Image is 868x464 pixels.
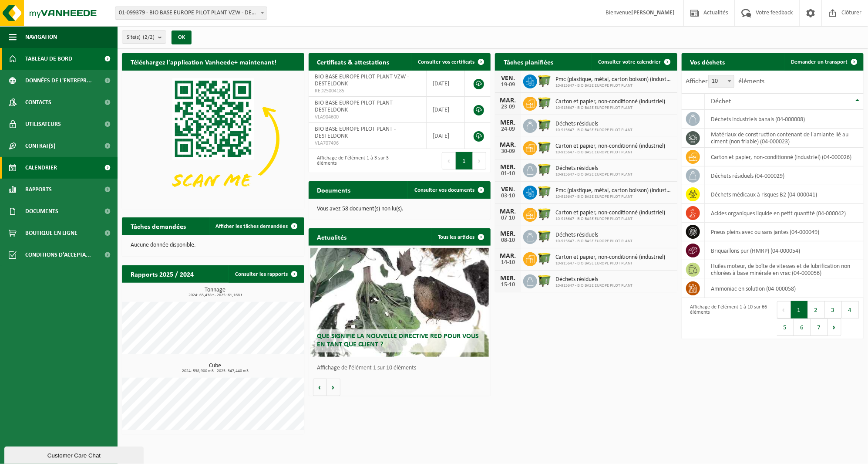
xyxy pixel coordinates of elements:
[499,230,517,237] div: MER.
[555,254,665,261] span: Carton et papier, non-conditionné (industriel)
[708,75,734,88] span: 10
[499,82,517,88] div: 19-09
[499,104,517,110] div: 23-09
[229,265,303,283] a: Consulter les rapports
[127,31,155,44] span: Site(s)
[555,172,632,177] span: 10-915647 - BIO BASE EUROPE PILOT PLANT
[682,53,734,70] h2: Vos déchets
[126,363,304,373] h3: Cube
[442,152,456,169] button: Previous
[499,119,517,126] div: MER.
[794,318,811,336] button: 6
[25,244,91,266] span: Conditions d'accepta...
[705,129,864,148] td: matériaux de construction contenant de l'amiante lié au ciment (non friable) (04-000023)
[555,121,632,128] span: Déchets résiduels
[784,53,863,71] a: Demander un transport
[499,260,517,266] div: 14-10
[828,318,841,336] button: Next
[499,171,517,177] div: 01-10
[705,185,864,204] td: déchets médicaux à risques B2 (04-000041)
[599,59,661,65] span: Consulter votre calendrier
[209,217,303,235] a: Afficher les tâches demandées
[777,318,794,336] button: 5
[126,369,304,373] span: 2024: 538,900 m3 - 2025: 347,440 m3
[631,10,675,16] strong: [PERSON_NAME]
[499,142,517,149] div: MAR.
[309,181,360,198] h2: Documents
[499,75,517,82] div: VEN.
[555,98,665,105] span: Carton et papier, non-conditionné (industriel)
[126,287,304,298] h3: Tonnage
[537,162,552,177] img: WB-1100-HPE-GN-50
[705,260,864,279] td: huiles moteur, de boîte de vitesses et de lubrification non chlorées à base minérale en vrac (04-...
[317,365,487,371] p: Affichage de l'élément 1 sur 10 éléments
[711,98,731,105] span: Déchet
[427,71,465,97] td: [DATE]
[427,97,465,123] td: [DATE]
[315,74,409,87] span: BIO BASE EUROPE PILOT PLANT VZW - DESTELDONK
[499,97,517,104] div: MAR.
[537,229,552,244] img: WB-1100-HPE-GN-50
[313,379,327,396] button: Vorige
[25,26,57,48] span: Navigation
[537,273,552,288] img: WB-1100-HPE-GN-50
[122,217,195,234] h2: Tâches demandées
[115,7,267,20] span: 01-099379 - BIO BASE EUROPE PILOT PLANT VZW - DESTELDONK
[705,166,864,185] td: déchets résiduels (04-000029)
[537,251,552,266] img: WB-1100-HPE-GN-50
[315,88,420,95] span: RED25004185
[705,110,864,129] td: déchets industriels banals (04-000008)
[4,445,145,464] iframe: chat widget
[555,210,665,217] span: Carton et papier, non-conditionné (industriel)
[555,276,632,283] span: Déchets résiduels
[315,100,396,113] span: BIO BASE EUROPE PILOT PLANT - DESTELDONK
[456,152,473,169] button: 1
[555,165,632,172] span: Déchets résiduels
[537,207,552,221] img: WB-1100-HPE-GN-50
[842,301,859,318] button: 4
[25,157,57,179] span: Calendrier
[25,222,77,244] span: Boutique en ligne
[791,301,808,318] button: 1
[499,215,517,221] div: 07-10
[309,53,398,70] h2: Certificats & attestations
[315,140,420,147] span: VLA707496
[811,318,828,336] button: 7
[686,78,765,85] label: Afficher éléments
[122,30,166,44] button: Site(s)(2/2)
[499,164,517,171] div: MER.
[555,239,632,244] span: 10-915647 - BIO BASE EUROPE PILOT PLANT
[705,148,864,166] td: carton et papier, non-conditionné (industriel) (04-000026)
[309,228,356,245] h2: Actualités
[25,200,58,222] span: Documents
[499,186,517,193] div: VEN.
[427,123,465,149] td: [DATE]
[709,75,734,88] span: 10
[705,223,864,241] td: pneus pleins avec ou sans jantes (04-000049)
[537,184,552,199] img: WB-1100-HPE-GN-50
[705,279,864,298] td: Ammoniac en solution (04-000058)
[555,128,632,133] span: 10-915647 - BIO BASE EUROPE PILOT PLANT
[411,53,490,71] a: Consulter vos certificats
[686,300,768,337] div: Affichage de l'élément 1 à 10 sur 66 éléments
[473,152,486,169] button: Next
[25,91,51,113] span: Contacts
[555,187,673,194] span: Pmc (plastique, métal, carton boisson) (industriel)
[122,265,202,282] h2: Rapports 2025 / 2024
[537,118,552,132] img: WB-1100-HPE-GN-50
[555,150,665,155] span: 10-915647 - BIO BASE EUROPE PILOT PLANT
[414,187,474,193] span: Consulter vos documents
[431,228,490,246] a: Tous les articles
[592,53,676,71] a: Consulter votre calendrier
[317,333,479,348] span: Que signifie la nouvelle directive RED pour vous en tant que client ?
[131,242,296,248] p: Aucune donnée disponible.
[126,293,304,298] span: 2024: 65,438 t - 2025: 61,168 t
[25,135,55,157] span: Contrat(s)
[705,204,864,223] td: acides organiques liquide en petit quantité (04-000042)
[315,126,396,139] span: BIO BASE EUROPE PILOT PLANT - DESTELDONK
[499,193,517,199] div: 03-10
[537,73,552,88] img: WB-1100-HPE-GN-50
[791,59,848,65] span: Demander un transport
[825,301,842,318] button: 3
